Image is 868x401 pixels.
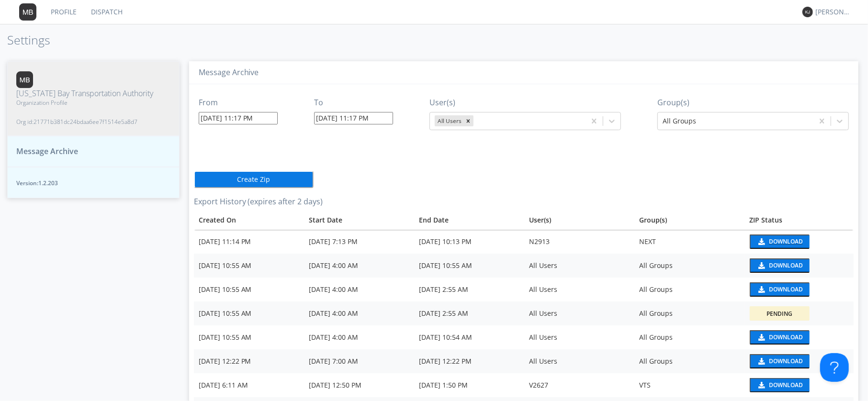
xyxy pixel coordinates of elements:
[750,282,810,297] button: Download
[820,353,849,382] iframe: Toggle Customer Support
[309,237,409,246] div: [DATE] 7:13 PM
[16,179,170,187] span: Version: 1.2.203
[429,99,621,107] h3: User(s)
[767,310,792,318] div: Pending
[745,211,854,230] th: Toggle SortBy
[199,333,299,342] div: [DATE] 10:55 AM
[529,285,630,294] div: All Users
[194,198,854,206] h3: Export History (expires after 2 days)
[529,333,630,342] div: All Users
[419,333,519,342] div: [DATE] 10:54 AM
[639,309,740,318] div: All Groups
[634,211,744,230] th: Group(s)
[419,285,519,294] div: [DATE] 2:55 AM
[16,146,78,157] span: Message Archive
[314,99,393,107] h3: To
[750,378,810,392] button: Download
[750,234,810,249] button: Download
[769,334,803,340] div: Download
[194,171,314,188] button: Create Zip
[199,68,849,77] h3: Message Archive
[199,356,299,366] div: [DATE] 12:22 PM
[419,261,519,270] div: [DATE] 10:55 AM
[309,261,409,270] div: [DATE] 4:00 AM
[199,309,299,318] div: [DATE] 10:55 AM
[639,237,740,246] div: NEXT
[7,136,180,167] button: Message Archive
[750,354,810,368] button: Download
[529,356,630,366] div: All Users
[750,258,810,273] button: Download
[7,167,180,198] button: Version:1.2.203
[639,333,740,342] div: All Groups
[524,211,634,230] th: User(s)
[769,287,803,292] div: Download
[419,309,519,318] div: [DATE] 2:55 AM
[757,262,765,269] img: download media button
[463,115,473,126] div: Remove All Users
[750,378,849,392] a: download media buttonDownload
[529,237,630,246] div: N2913
[7,61,180,136] button: [US_STATE] Bay Transportation AuthorityOrganization ProfileOrg id:21771b381dc24bdaa6ee7f1514e5a8d7
[750,282,849,297] a: download media buttonDownload
[769,239,803,245] div: Download
[769,263,803,268] div: Download
[419,380,519,390] div: [DATE] 1:50 PM
[639,356,740,366] div: All Groups
[657,99,849,107] h3: Group(s)
[757,358,765,365] img: download media button
[199,99,278,107] h3: From
[802,7,813,17] img: 373638.png
[750,258,849,273] a: download media buttonDownload
[309,380,409,390] div: [DATE] 12:50 PM
[309,309,409,318] div: [DATE] 4:00 AM
[529,380,630,390] div: V2627
[639,380,740,390] div: VTS
[16,88,153,99] span: [US_STATE] Bay Transportation Authority
[199,285,299,294] div: [DATE] 10:55 AM
[304,211,414,230] th: Toggle SortBy
[16,118,153,126] span: Org id: 21771b381dc24bdaa6ee7f1514e5a8d7
[309,333,409,342] div: [DATE] 4:00 AM
[16,71,33,88] img: 373638.png
[19,3,36,21] img: 373638.png
[757,286,765,293] img: download media button
[435,115,463,126] div: All Users
[639,261,740,270] div: All Groups
[199,380,299,390] div: [DATE] 6:11 AM
[309,356,409,366] div: [DATE] 7:00 AM
[309,285,409,294] div: [DATE] 4:00 AM
[529,309,630,318] div: All Users
[16,99,153,107] span: Organization Profile
[750,330,849,345] a: download media buttonDownload
[750,330,810,345] button: Download
[529,261,630,270] div: All Users
[750,234,849,249] a: download media buttonDownload
[419,237,519,246] div: [DATE] 10:13 PM
[199,237,299,246] div: [DATE] 11:14 PM
[419,356,519,366] div: [DATE] 12:22 PM
[757,238,765,245] img: download media button
[769,358,803,364] div: Download
[757,334,765,341] img: download media button
[199,261,299,270] div: [DATE] 10:55 AM
[815,7,851,17] div: [PERSON_NAME]
[757,382,765,389] img: download media button
[194,211,304,230] th: Toggle SortBy
[769,382,803,388] div: Download
[414,211,524,230] th: Toggle SortBy
[639,285,740,294] div: All Groups
[750,354,849,368] a: download media buttonDownload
